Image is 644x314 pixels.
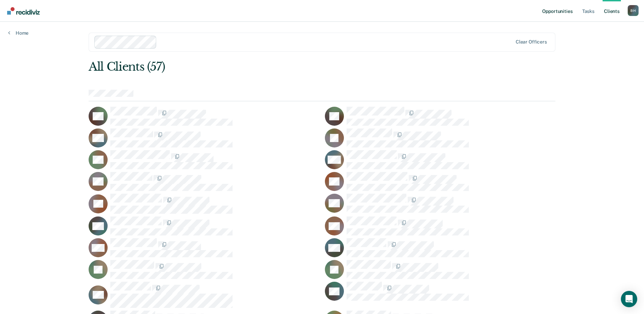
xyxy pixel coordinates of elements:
[516,39,547,45] div: Clear officers
[89,60,462,74] div: All Clients (57)
[628,5,639,16] button: Profile dropdown button
[628,5,639,16] div: B H
[7,7,40,15] img: Recidiviz
[8,30,29,36] a: Home
[621,291,637,307] div: Open Intercom Messenger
